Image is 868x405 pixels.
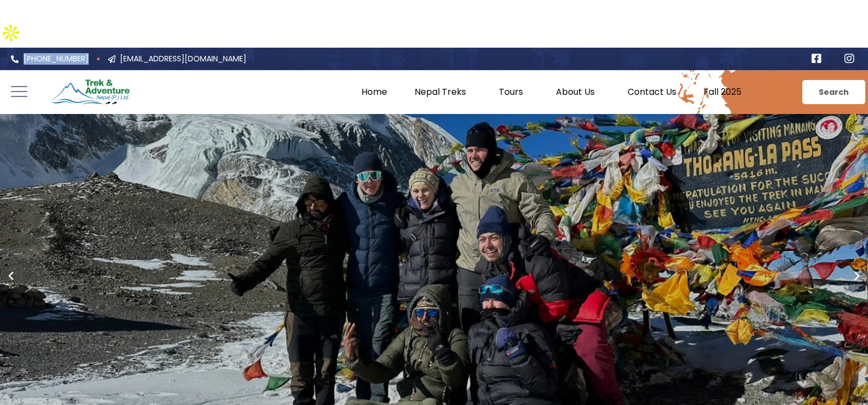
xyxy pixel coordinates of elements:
div: Next slide [852,271,863,282]
span: [PHONE_NUMBER] [21,53,89,65]
a: Fall 2025 [690,87,755,98]
a: Contact Us [614,87,690,98]
span: [EMAIL_ADDRESS][DOMAIN_NAME] [117,53,246,65]
a: Nepal Treks [401,87,485,98]
a: Tours [485,87,542,98]
a: Search [802,80,865,104]
a: Home [348,87,401,98]
span: Search [819,88,849,96]
nav: Menu [147,87,755,98]
div: Previous slide [5,271,16,282]
a: About Us [542,87,614,98]
img: Trek & Adventure Nepal [49,77,131,107]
